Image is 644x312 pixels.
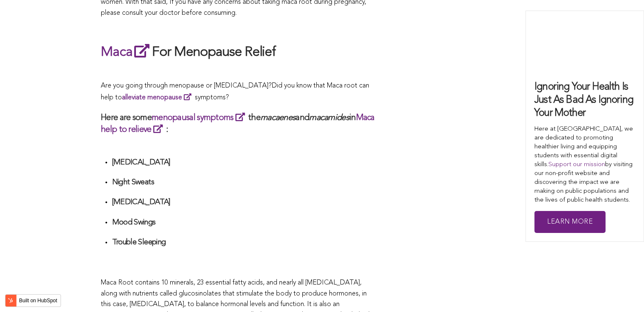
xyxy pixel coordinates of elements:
a: alleviate menopause [122,94,195,101]
a: Maca [101,46,152,59]
h4: Trouble Sleeping [112,238,376,247]
em: macaenes [260,114,296,122]
button: Built on HubSpot [5,294,61,307]
h4: Mood Swings [112,218,376,227]
a: Learn More [534,211,605,233]
h2: For Menopause Relief [101,42,376,62]
span: Did you know that Maca root can help to symptoms? [101,82,369,101]
h4: [MEDICAL_DATA] [112,158,376,167]
iframe: Chat Widget [602,271,644,312]
label: Built on HubSpot [16,295,61,306]
h4: [MEDICAL_DATA] [112,197,376,207]
h3: Here are some the and in : [101,112,376,135]
em: macamides [309,114,349,122]
a: menopausal symptoms [152,114,248,122]
h4: Night Sweats [112,178,376,187]
a: Maca help to relieve [101,114,375,134]
img: HubSpot sprocket logo [6,296,16,306]
span: Are you going through menopause or [MEDICAL_DATA]? [101,82,272,89]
